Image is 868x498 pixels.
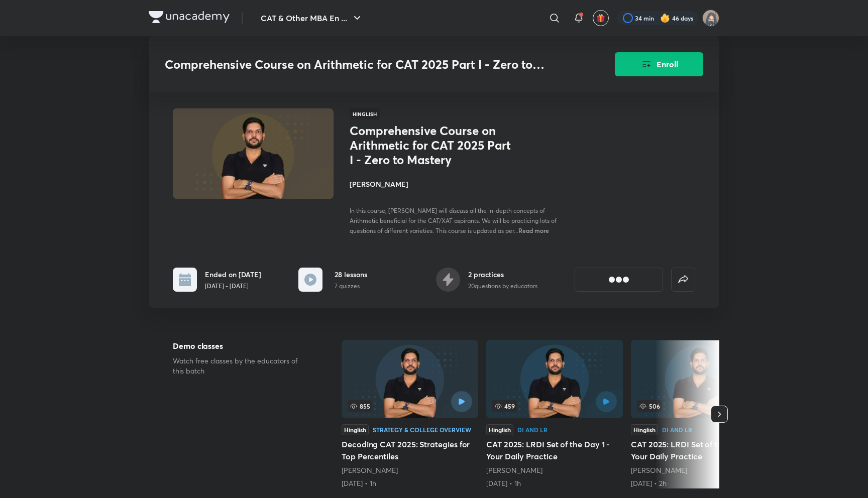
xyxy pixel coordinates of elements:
[671,268,695,292] button: false
[517,427,548,433] div: DI and LR
[637,400,662,412] span: 506
[335,269,367,280] h6: 28 lessons
[149,11,230,23] img: Company Logo
[342,438,478,462] h5: Decoding CAT 2025: Strategies for Top Percentiles
[631,478,768,488] div: 9th May • 2h
[631,424,658,435] div: Hinglish
[255,8,369,28] button: CAT & Other MBA En ...
[205,269,261,280] h6: Ended on [DATE]
[631,340,768,488] a: CAT 2025: LRDI Set of the Day 2 - Your Daily Practice
[486,438,623,462] h5: CAT 2025: LRDI Set of the Day 1 - Your Daily Practice
[468,282,537,291] p: 20 questions by educators
[486,340,623,488] a: CAT 2025: LRDI Set of the Day 1 - Your Daily Practice
[518,226,549,234] span: Read more
[486,465,623,475] div: Ravi Kumar
[342,465,478,475] div: Ravi Kumar
[702,10,719,27] img: Jarul Jangid
[486,424,513,435] div: Hinglish
[468,269,537,280] h6: 2 practices
[486,478,623,488] div: 6th May • 1h
[596,14,605,23] img: avatar
[486,340,623,488] a: 459HinglishDI and LRCAT 2025: LRDI Set of the Day 1 - Your Daily Practice[PERSON_NAME][DATE] • 1h
[348,400,372,412] span: 855
[342,340,478,488] a: 855HinglishStrategy & College OverviewDecoding CAT 2025: Strategies for Top Percentiles[PERSON_NA...
[350,123,514,167] h1: Comprehensive Course on Arithmetic for CAT 2025 Part I - Zero to Mastery
[631,465,768,475] div: Ravi Kumar
[350,207,557,234] span: In this course, [PERSON_NAME] will discuss all the in-depth concepts of Arithmetic beneficial for...
[615,52,703,76] button: Enroll
[171,107,335,200] img: Thumbnail
[631,438,768,462] h5: CAT 2025: LRDI Set of the Day 2 - Your Daily Practice
[149,11,230,26] a: Company Logo
[342,424,369,435] div: Hinglish
[492,400,517,412] span: 459
[342,478,478,488] div: 19th Apr • 1h
[350,108,380,119] span: Hinglish
[350,179,575,189] h4: [PERSON_NAME]
[335,282,367,291] p: 7 quizzes
[342,465,398,475] a: [PERSON_NAME]
[631,340,768,488] a: 506HinglishDI and LRCAT 2025: LRDI Set of the Day 2 - Your Daily Practice[PERSON_NAME][DATE] • 2h
[165,57,558,72] h3: Comprehensive Course on Arithmetic for CAT 2025 Part I - Zero to Mastery
[342,340,478,488] a: Decoding CAT 2025: Strategies for Top Percentiles
[486,465,542,475] a: [PERSON_NAME]
[593,10,609,26] button: avatar
[631,465,687,475] a: [PERSON_NAME]
[205,282,261,291] p: [DATE] - [DATE]
[373,427,471,433] div: Strategy & College Overview
[575,268,663,292] button: [object Object]
[173,356,309,376] p: Watch free classes by the educators of this batch
[173,340,309,352] h5: Demo classes
[660,13,670,23] img: streak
